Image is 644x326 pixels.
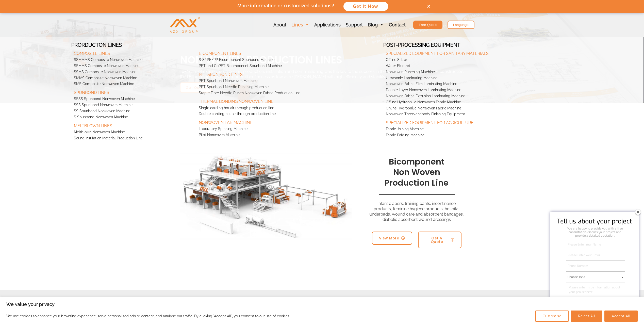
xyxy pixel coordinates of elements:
a: SSMMS Composite Nonwoven Machine [71,63,196,69]
a: SSS Spunbond Nonwoven Machine [71,102,196,108]
a: Water Electret [383,63,570,69]
a: Online Hydrophilic Nonwoven Fabric Machine [383,105,570,111]
a: Nonwoven Fabric Extrusion Laminating Machine [383,93,570,99]
span: Get A Quote [425,236,448,243]
a: AZX Nonwoven Machine [170,22,200,27]
a: PET Spunbond Lines [196,69,383,78]
h4: Prorducton Lines [71,42,196,48]
h2: Bicomponent Non Woven Production Line [369,156,464,188]
a: Applications [312,13,343,37]
a: Contact [386,13,408,37]
a: Laboratory Spinning Machine [196,126,383,132]
a: PET Spunbond Nonwoven Machine [196,78,383,84]
button: Accept All [604,311,638,322]
a: S²S² PE/PP Bicomponent Spunbond Machine [196,57,383,63]
a: SMMS Composite Nonwoven Machine [71,75,196,81]
a: Staple Fiber Needle Punch Nonwoven Fabric Production Line [196,90,383,96]
a: About [271,13,289,37]
a: Fabric Joining Machine [383,126,570,132]
h4: Post-processing Equipment [383,42,570,48]
a: Double carding hot air through production line [196,111,383,117]
p: Infant diapers, training pants, incontinence products, feminine hygiene products, hospital underp... [369,201,464,222]
a: Bicomponent Lines [196,48,383,57]
a: Nonwoven Lab Machine [196,117,383,126]
a: SSMS Composite Nonwoven Machine [71,69,196,75]
a: Nonwoven Punching Machine [383,69,570,75]
a: Composite Lines [71,48,196,57]
a: Specialized Equipment for Sanitary Materials [383,48,570,57]
a: Meltblown Nonwoven Machine [71,129,196,135]
a: Get A Quote [418,232,461,248]
a: Sound Insulation Material Production Line [71,135,196,141]
img: Lines 1 [180,131,352,262]
a: Support [343,13,365,37]
button: Get It Now [343,1,389,11]
a: Blog [365,13,386,37]
a: Thermal Bonding Nonwoven Line [196,96,383,105]
a: Double Layer Nonwoven Laminating Machine [383,87,570,93]
p: More information or customized solutions? [233,3,338,9]
a: Offline Hydrophilic Nonwoven Fabric Machine [383,99,570,105]
a: Spunbond Lines [71,87,196,96]
a: Specialized Equipment for Agriculture [383,117,570,126]
a: Single carding hot air through production line [196,105,383,111]
a: S Spunbond Nonwoven Machine [71,114,196,120]
a: View More [372,232,412,245]
a: Fabric Folding Machine [383,132,570,138]
a: Offline Slitter [383,57,570,63]
a: Nonwoven Fabric Film Laminating Machine [383,81,570,87]
button: Reject All [571,311,602,322]
span: View More [379,236,399,240]
a: Pilot Nonwoven Machine [196,132,383,138]
a: Lines [289,13,312,37]
a: SS Spunbond Nonwoven Machine [71,108,196,114]
a: Meltblown Lines [71,120,196,129]
p: We value your privacy [6,301,638,307]
a: SMS Composite Nonwoven Machine [71,81,196,87]
a: PET and CoPET Bicomponent Spunbond Machine [196,63,383,69]
button: Customise [535,311,569,322]
a: SSSS Spunbond Nonwoven Machine [71,96,196,102]
a: PET Spunbond Needle Punching Machine [196,84,383,90]
a: Nonwoven Three-antibody Finishing Equipment [383,111,570,117]
p: We use cookies to enhance your browsing experience, serve personalised ads or content, and analys... [6,313,290,319]
a: Language [448,21,474,29]
a: Free Quote [413,21,442,29]
a: SSMMMS Composite Nonwoven Machine [71,57,196,63]
a: Ultrasonic Laminating Machine [383,75,570,81]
